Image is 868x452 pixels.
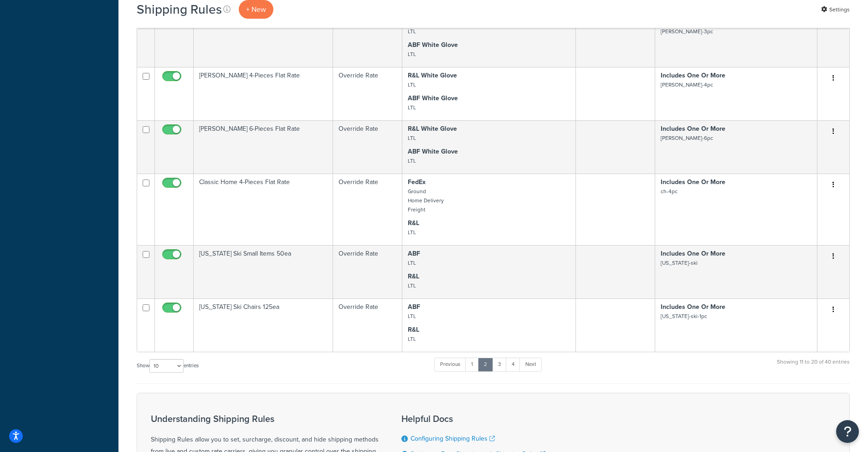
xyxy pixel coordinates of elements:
[408,282,416,290] small: LTL
[661,249,725,258] strong: Includes One Or More
[661,124,725,134] strong: Includes One Or More
[661,71,725,80] strong: Includes One Or More
[408,27,416,36] small: LTL
[408,71,457,80] strong: R&L White Glove
[408,103,416,112] small: LTL
[478,358,493,371] a: 2
[333,298,402,352] td: Override Rate
[661,177,725,187] strong: Includes One Or More
[194,120,333,174] td: [PERSON_NAME] 6-Pieces Flat Rate
[661,27,713,36] small: [PERSON_NAME]-3pc
[149,359,184,373] select: Showentries
[408,124,457,134] strong: R&L White Glove
[661,312,707,320] small: [US_STATE]-ski-1pc
[661,81,713,89] small: [PERSON_NAME]-4pc
[434,358,466,371] a: Previous
[492,358,507,371] a: 3
[836,420,859,443] button: Open Resource Center
[408,40,458,50] strong: ABF White Glove
[661,187,678,195] small: ch-4pc
[408,81,416,89] small: LTL
[194,67,333,120] td: [PERSON_NAME] 4-Pieces Flat Rate
[506,358,520,371] a: 4
[408,259,416,267] small: LTL
[408,312,416,320] small: LTL
[333,67,402,120] td: Override Rate
[194,298,333,352] td: [US_STATE] Ski Chairs 125ea
[408,249,420,258] strong: ABF
[661,302,725,312] strong: Includes One Or More
[333,14,402,67] td: Override Rate
[151,414,379,424] h3: Understanding Shipping Rules
[408,187,444,214] small: Ground Home Delivery Freight
[661,259,698,267] small: [US_STATE]-ski
[408,325,419,334] strong: R&L
[408,177,426,187] strong: FedEx
[408,228,416,236] small: LTL
[408,134,416,142] small: LTL
[194,14,333,67] td: [PERSON_NAME] 3-Pieces Flat Rate
[137,359,199,373] label: Show entries
[401,414,551,424] h3: Helpful Docs
[333,174,402,245] td: Override Rate
[408,50,416,58] small: LTL
[408,335,416,343] small: LTL
[661,134,713,142] small: [PERSON_NAME]-6pc
[408,157,416,165] small: LTL
[333,120,402,174] td: Override Rate
[519,358,542,371] a: Next
[408,272,419,281] strong: R&L
[408,147,458,156] strong: ABF White Glove
[408,302,420,312] strong: ABF
[408,93,458,103] strong: ABF White Glove
[411,434,495,443] a: Configuring Shipping Rules
[194,174,333,245] td: Classic Home 4-Pieces Flat Rate
[777,357,850,376] div: Showing 11 to 20 of 40 entries
[137,0,222,18] h1: Shipping Rules
[333,245,402,298] td: Override Rate
[408,218,419,228] strong: R&L
[821,3,850,16] a: Settings
[465,358,479,371] a: 1
[194,245,333,298] td: [US_STATE] Ski Small Items 50ea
